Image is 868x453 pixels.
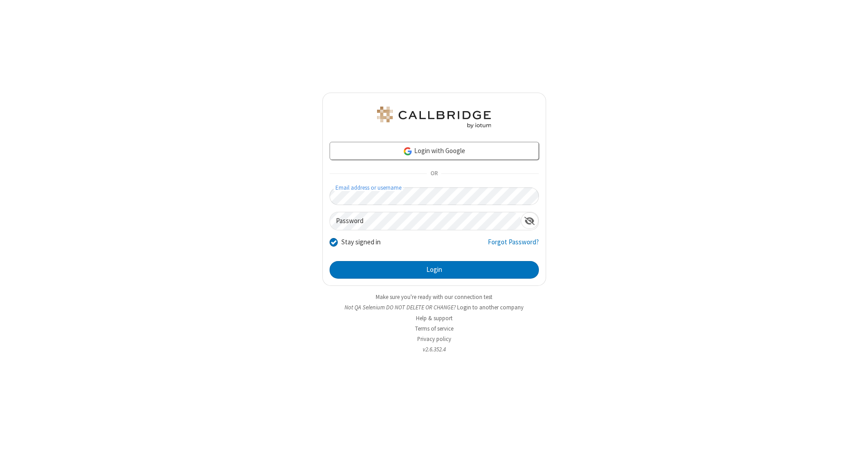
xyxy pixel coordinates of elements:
a: Login with Google [330,142,539,160]
button: Login to another company [457,303,524,312]
input: Email address or username [330,187,539,205]
a: Privacy policy [417,335,451,343]
a: Help & support [416,314,453,322]
li: v2.6.352.4 [322,345,546,354]
a: Terms of service [415,325,453,332]
img: google-icon.png [403,146,413,156]
a: Make sure you're ready with our connection test [376,293,492,301]
img: QA Selenium DO NOT DELETE OR CHANGE [375,107,493,128]
a: Forgot Password? [488,237,539,254]
label: Stay signed in [341,237,381,248]
button: Login [330,261,539,279]
li: Not QA Selenium DO NOT DELETE OR CHANGE? [322,303,546,312]
input: Password [330,212,521,230]
div: Show password [521,212,538,229]
span: OR [427,168,441,180]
